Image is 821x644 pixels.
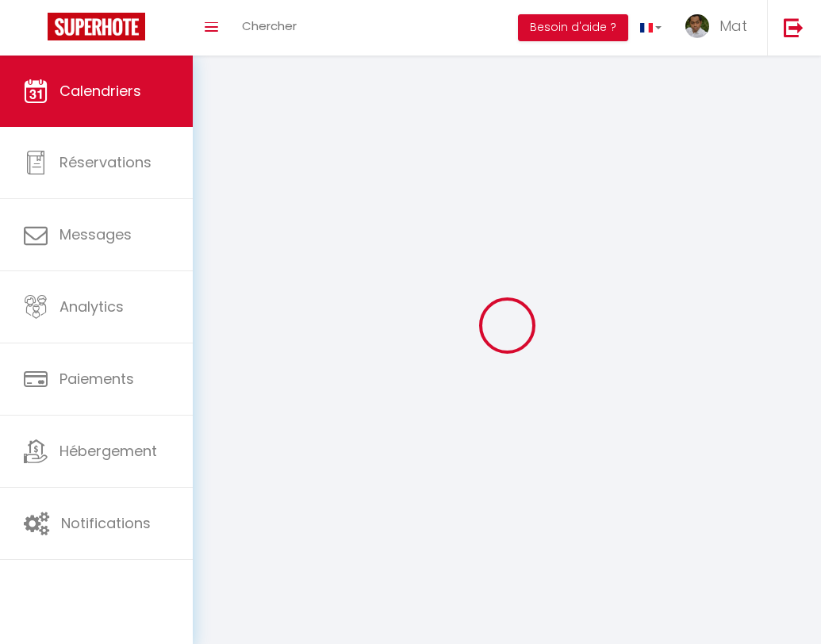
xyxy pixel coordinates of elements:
span: Hébergement [59,441,157,461]
span: Analytics [59,297,124,316]
span: Réservations [59,152,152,172]
img: Super Booking [48,13,145,40]
span: Chercher [242,17,297,34]
span: Paiements [59,369,134,389]
span: Mat [719,16,747,36]
img: logout [784,17,804,37]
button: Ouvrir le widget de chat LiveChat [13,6,60,54]
span: Messages [59,224,132,244]
span: Notifications [61,513,151,533]
button: Besoin d'aide ? [518,14,628,41]
span: Calendriers [59,81,141,101]
img: ... [685,14,709,38]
